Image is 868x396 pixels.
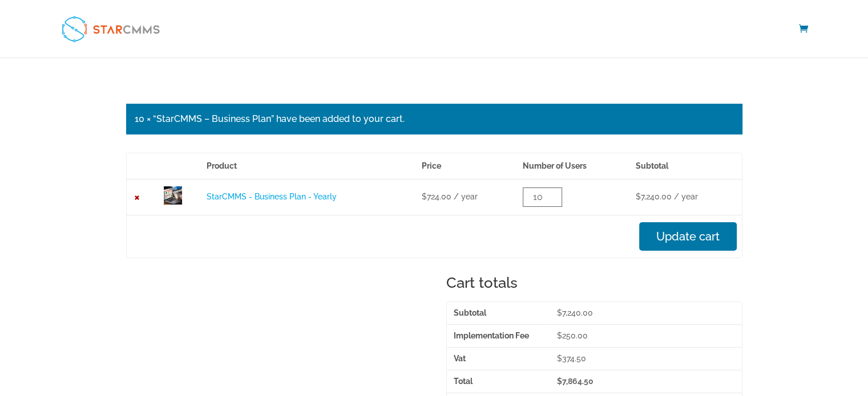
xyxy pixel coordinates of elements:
[557,331,562,340] span: $
[447,302,550,324] th: Subtotal
[523,187,562,207] input: Product quantity
[557,308,562,317] span: $
[422,192,451,201] bdi: 724.00
[202,153,417,179] th: Product
[447,324,550,347] th: Implementation Fee
[639,222,737,251] button: Update cart
[57,11,164,47] img: StarCMMS
[557,377,594,386] bdi: 7,864.50
[131,191,143,203] a: Remove this item
[557,354,586,363] span: 374.50
[557,354,562,363] span: $
[518,153,631,179] th: Number of Users
[126,104,742,134] div: 10 × “StarCMMS – Business Plan” have been added to your cart.
[631,153,742,179] th: Subtotal
[447,347,550,370] th: Vat
[636,192,672,201] bdi: 7,240.00
[447,370,550,393] th: Total
[454,192,478,201] span: / year
[417,153,518,179] th: Price
[557,377,562,386] span: $
[207,192,337,201] a: StarCMMS - Business Plan - Yearly
[422,192,427,201] span: $
[557,308,593,317] bdi: 7,240.00
[678,273,868,396] iframe: Chat Widget
[164,186,182,205] img: StarCMMS - Business Plan - Yearly
[636,192,641,201] span: $
[446,275,742,296] h2: Cart totals
[557,331,588,340] bdi: 250.00
[674,192,698,201] span: / year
